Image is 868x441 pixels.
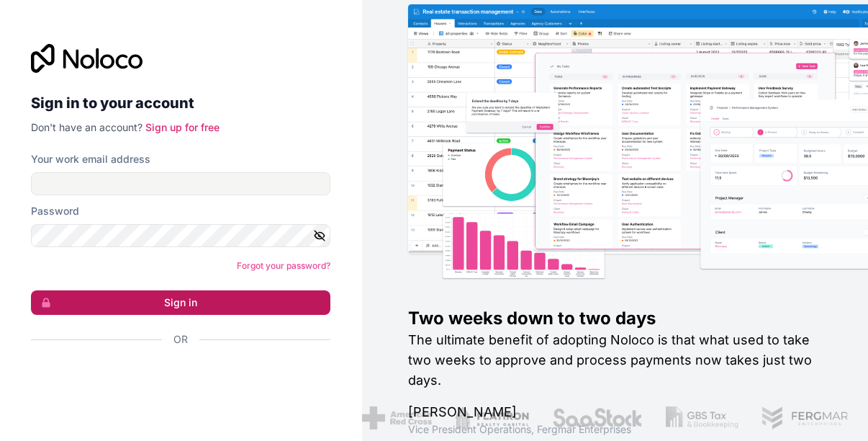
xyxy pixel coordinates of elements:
button: Sign in [31,290,330,315]
label: Password [31,204,79,218]
h1: [PERSON_NAME] [408,402,823,422]
img: /assets/american-red-cross-BAupjrZR.png [362,406,432,429]
span: Or [173,332,188,347]
span: Don't have an account? [31,121,143,133]
a: Sign up for free [145,121,220,133]
input: Password [31,224,330,247]
h2: The ultimate benefit of adopting Noloco is that what used to take two weeks to approve and proces... [408,330,823,391]
h2: Sign in to your account [31,90,330,116]
h1: Vice President Operations , Fergmar Enterprises [408,422,823,437]
label: Your work email address [31,152,150,166]
a: Forgot your password? [237,260,330,271]
iframe: Sign in with Google Button [24,362,326,394]
h1: Two weeks down to two days [408,307,823,330]
input: Email address [31,172,330,195]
